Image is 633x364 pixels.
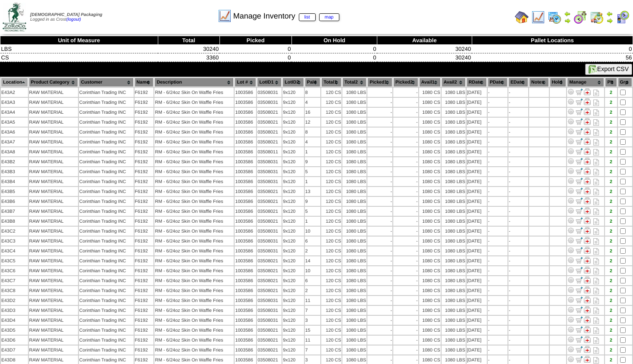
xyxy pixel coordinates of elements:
i: Note [593,100,599,106]
td: 4 [305,137,321,146]
td: 16 [305,108,321,117]
img: arrowright.gif [606,17,613,24]
td: 03508021 [257,118,282,127]
td: Corinthian Trading INC [79,98,134,107]
td: - [508,118,528,127]
td: 0 [472,45,633,53]
td: F6192 [135,137,154,146]
img: Move [576,277,583,283]
td: 03508031 [257,157,282,166]
td: - [488,108,508,117]
img: Manage Hold [584,286,591,293]
td: 9x120 [282,137,304,146]
td: 03508021 [257,128,282,137]
button: Export CSV [585,64,632,75]
div: 2 [605,100,616,105]
img: Manage Hold [584,168,591,174]
td: 1080 LBS [442,157,466,166]
td: E43A5 [1,118,28,127]
td: CS [0,53,158,62]
th: EDate [508,78,528,87]
td: RM - 6/24oz Skin On Waffle Fries [154,88,234,97]
td: - [367,157,392,166]
td: 0 [291,53,377,62]
td: 1080 LBS [442,98,466,107]
img: Adjust [567,286,574,293]
img: Manage Hold [584,296,591,303]
th: Total1 [321,78,342,87]
td: [DATE] [467,118,487,127]
td: - [488,128,508,137]
td: 9 [305,157,321,166]
td: RAW MATERIAL [29,108,78,117]
img: Manage Hold [584,277,591,283]
th: PDate [488,78,508,87]
th: Description [154,78,234,87]
td: RM - 6/24oz Skin On Waffle Fries [154,118,234,127]
img: Adjust [567,336,574,343]
td: F6192 [135,88,154,97]
td: 56 [472,53,633,62]
td: 1003586 [235,108,256,117]
img: Manage Hold [584,138,591,145]
img: Move [576,158,583,165]
img: Move [576,356,583,363]
img: Manage Hold [584,267,591,274]
td: 1080 LBS [342,137,367,146]
img: excel.gif [589,65,597,74]
i: Note [593,119,599,126]
span: Logged in as Crost [30,12,102,22]
td: 1080 LBS [442,128,466,137]
div: 2 [605,149,616,155]
td: 1080 LBS [442,108,466,117]
td: - [393,128,418,137]
img: Move [576,296,583,303]
td: - [508,88,528,97]
td: 30240 [377,53,472,62]
div: 2 [605,140,616,145]
td: E43A6 [1,128,28,137]
img: Manage Hold [584,148,591,155]
img: Manage Hold [584,316,591,323]
td: 4 [305,98,321,107]
img: Move [576,257,583,264]
td: 120 CS [321,137,342,146]
img: Manage Hold [584,197,591,204]
td: 1003586 [235,118,256,127]
img: Manage Hold [584,187,591,194]
img: Adjust [567,187,574,194]
img: Adjust [567,128,574,135]
img: Move [576,316,583,323]
th: LotID2 [282,78,304,87]
td: 120 CS [321,147,342,156]
img: Move [576,306,583,313]
th: Notes [529,78,549,87]
img: Manage Hold [584,346,591,353]
img: Manage Hold [584,88,591,95]
td: 03508031 [257,98,282,107]
td: 1080 CS [419,88,441,97]
img: Manage Hold [584,118,591,125]
i: Note [593,149,599,156]
td: 1003586 [235,137,256,146]
td: 30240 [377,45,472,53]
td: 1080 LBS [342,118,367,127]
th: Picked2 [393,78,418,87]
img: Manage Hold [584,128,591,135]
td: - [393,118,418,127]
td: - [367,98,392,107]
img: Adjust [567,277,574,283]
td: - [367,137,392,146]
img: Manage Hold [584,158,591,165]
img: Adjust [567,217,574,224]
td: F6192 [135,118,154,127]
td: 1080 LBS [342,98,367,107]
td: 1003586 [235,128,256,137]
td: F6192 [135,147,154,156]
img: home.gif [515,10,529,24]
td: 1080 LBS [342,88,367,97]
td: Corinthian Trading INC [79,118,134,127]
td: - [508,98,528,107]
td: RAW MATERIAL [29,98,78,107]
img: Adjust [567,296,574,303]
